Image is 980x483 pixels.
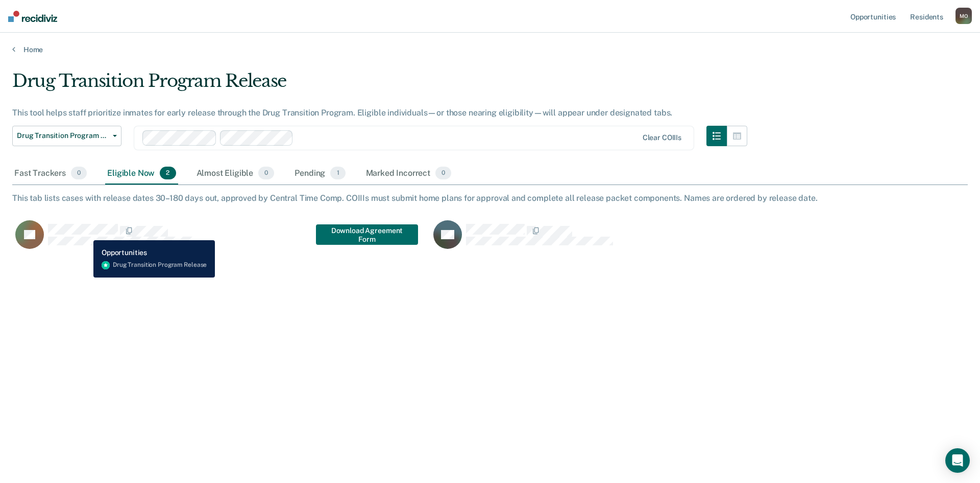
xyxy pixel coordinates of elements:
[12,71,747,100] div: Drug Transition Program Release
[258,167,274,180] span: 0
[12,163,89,185] div: Fast Trackers0
[955,8,972,24] button: MO
[12,193,968,203] div: This tab lists cases with release dates 30–180 days out, approved by Central Time Comp. COIIIs mu...
[364,163,454,185] div: Marked Incorrect0
[435,167,451,180] span: 0
[12,108,747,118] div: This tool helps staff prioritize inmates for early release through the Drug Transition Program. E...
[194,163,277,185] div: Almost Eligible0
[292,163,347,185] div: Pending1
[430,220,848,261] div: CaseloadOpportunityCell-2307107
[12,45,968,54] a: Home
[160,167,176,180] span: 2
[955,8,972,24] div: M O
[12,126,121,146] button: Drug Transition Program Release
[8,11,57,22] img: Recidiviz
[643,133,681,142] div: Clear COIIIs
[17,131,109,140] span: Drug Transition Program Release
[105,163,178,185] div: Eligible Now2
[330,167,345,180] span: 1
[316,224,418,245] button: Download Agreement Form
[945,448,970,473] div: Open Intercom Messenger
[71,167,87,180] span: 0
[316,224,418,245] a: Navigate to form link
[12,220,430,261] div: CaseloadOpportunityCell-2162329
